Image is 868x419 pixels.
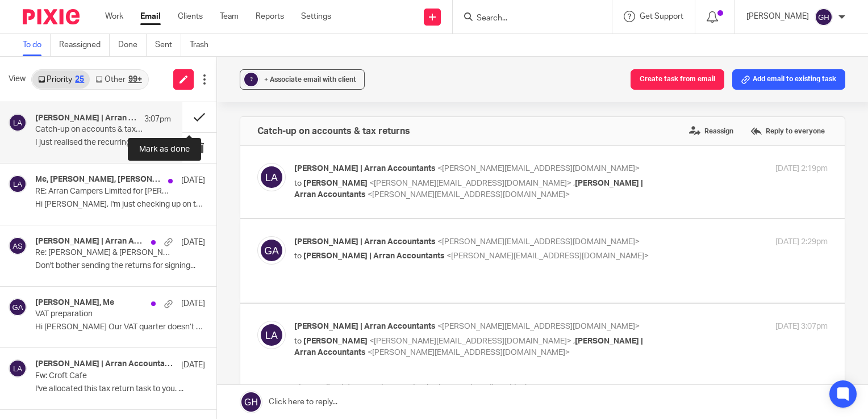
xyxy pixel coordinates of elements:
p: [DATE] [181,237,205,248]
a: Reassigned [59,34,110,56]
p: [DATE] 2:29pm [775,236,828,248]
p: I've allocated this tax return task to you. ... [35,384,205,394]
a: Other99+ [90,70,147,89]
p: [DATE] [181,298,205,309]
span: [PERSON_NAME] [303,337,368,345]
span: [PERSON_NAME] [303,179,368,187]
p: RE: Arran Campers Limited for [PERSON_NAME] [35,187,171,196]
span: <[PERSON_NAME][EMAIL_ADDRESS][DOMAIN_NAME]> [446,252,649,260]
p: I just realised the recurring meeting had... [35,138,171,148]
span: <[PERSON_NAME][EMAIL_ADDRESS][DOMAIN_NAME]> [369,337,571,345]
span: to [294,337,302,345]
span: <[PERSON_NAME][EMAIL_ADDRESS][DOMAIN_NAME]> [437,322,640,330]
a: Sent [155,34,181,56]
img: svg%3E [815,8,833,26]
a: To do [23,34,51,56]
h4: Catch-up on accounts & tax returns [257,125,410,137]
p: Re: [PERSON_NAME] & [PERSON_NAME] tax return 2024-25 [35,248,171,258]
p: Hi [PERSON_NAME] Our VAT quarter doesn’t end until... [35,322,205,332]
span: [PERSON_NAME] | Arran Accountants [294,165,436,173]
img: Pixie [23,9,80,24]
button: Create task from email [631,69,724,90]
span: , [573,337,575,345]
img: svg%3E [9,298,27,316]
a: Settings [301,11,331,22]
img: svg%3E [9,359,27,378]
p: [DATE] [181,175,205,186]
div: 25 [75,76,84,83]
span: <[PERSON_NAME][EMAIL_ADDRESS][DOMAIN_NAME]> [369,179,571,187]
a: Clients [178,11,203,22]
a: Reports [256,11,284,22]
span: View [9,73,26,85]
p: [DATE] [181,359,205,371]
img: svg%3E [257,236,286,265]
p: Hi [PERSON_NAME], I'm just checking up on the status... [35,200,205,209]
h4: [PERSON_NAME], Me [35,298,114,308]
p: [DATE] 2:19pm [775,163,828,175]
input: Search [475,14,578,24]
span: , [573,179,575,187]
a: Meeting options [53,139,110,148]
span: to [294,252,302,260]
span: Get Support [640,12,683,20]
a: Team [220,11,239,22]
img: svg%3E [257,321,286,349]
button: Add email to existing task [732,69,845,90]
span: <[PERSON_NAME][EMAIL_ADDRESS][DOMAIN_NAME]> [437,238,640,246]
a: Work [105,11,123,22]
span: [PERSON_NAME] | Arran Accountants [294,238,436,246]
a: Trash [190,34,217,56]
span: <[PERSON_NAME][EMAIL_ADDRESS][DOMAIN_NAME]> [437,165,640,173]
p: Fw: Croft Cafe [35,371,171,381]
p: Catch-up on accounts & tax returns [35,125,144,135]
span: [PERSON_NAME] | Arran Accountants [294,322,436,330]
span: HC6HX3hJ [37,99,77,108]
span: to [294,179,302,187]
label: Reply to everyone [748,123,828,140]
h4: [PERSON_NAME] | Arran Accountants, Me [35,114,139,123]
span: + Associate email with client [264,76,356,83]
p: Don't bother sending the returns for signing... [35,261,205,271]
img: svg%3E [9,114,27,132]
span: [PERSON_NAME] | Arran Accountants [303,252,445,260]
p: [DATE] 3:07pm [775,321,828,333]
p: [PERSON_NAME] [746,11,809,22]
img: svg%3E [9,237,27,255]
div: ? [244,73,258,86]
img: svg%3E [257,163,286,191]
p: 3:07pm [144,114,171,125]
a: Need help? [116,51,157,60]
p: VAT preparation [35,309,171,319]
a: Done [118,34,147,56]
span: <[PERSON_NAME][EMAIL_ADDRESS][DOMAIN_NAME]> [368,349,570,357]
h4: [PERSON_NAME] | Arran Accountants, [PERSON_NAME] [35,237,145,246]
span: 339 311 645 872 6 [41,84,107,93]
span: <[PERSON_NAME][EMAIL_ADDRESS][DOMAIN_NAME]> [368,191,570,199]
button: ? + Associate email with client [240,69,365,90]
label: Reassign [686,123,736,140]
a: Email [140,11,161,22]
h4: [PERSON_NAME] | Arran Accountants [35,359,176,369]
div: 99+ [128,76,142,83]
img: svg%3E [9,175,27,193]
h4: Me, [PERSON_NAME], [PERSON_NAME] | Arran Accountants [35,175,162,185]
a: Priority25 [32,70,90,89]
